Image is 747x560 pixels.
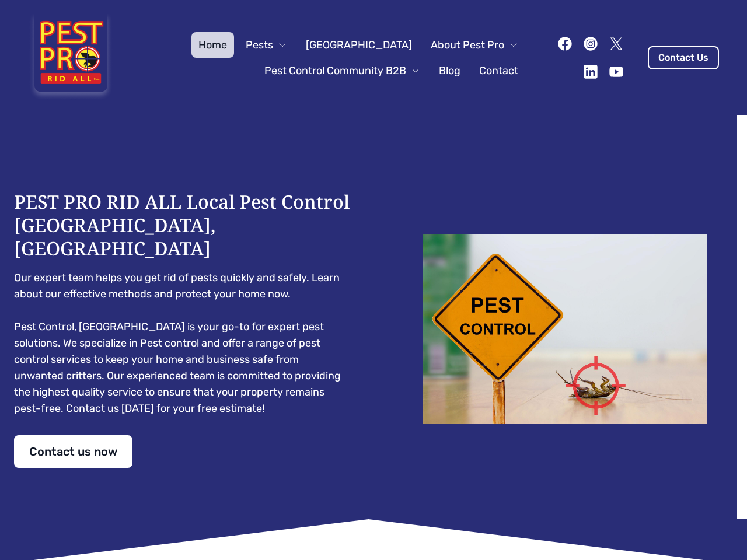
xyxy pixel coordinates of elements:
img: Dead cockroach on floor with caution sign pest control [397,235,733,423]
button: Pests [239,32,294,58]
a: Contact [472,58,525,83]
span: Pest Control Community B2B [264,62,406,79]
span: About Pest Pro [431,37,504,53]
a: [GEOGRAPHIC_DATA] [299,32,419,58]
h1: PEST PRO RID ALL Local Pest Control [GEOGRAPHIC_DATA], [GEOGRAPHIC_DATA] [14,190,350,260]
a: Home [191,32,234,58]
a: Contact us now [14,435,132,468]
a: Blog [432,58,467,83]
img: Pest Pro Rid All [28,14,114,101]
button: Pest Control Community B2B [257,58,427,83]
a: Contact Us [648,46,719,69]
button: About Pest Pro [424,32,525,58]
span: Pests [246,37,273,53]
pre: Our expert team helps you get rid of pests quickly and safely. Learn about our effective methods ... [14,269,350,416]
